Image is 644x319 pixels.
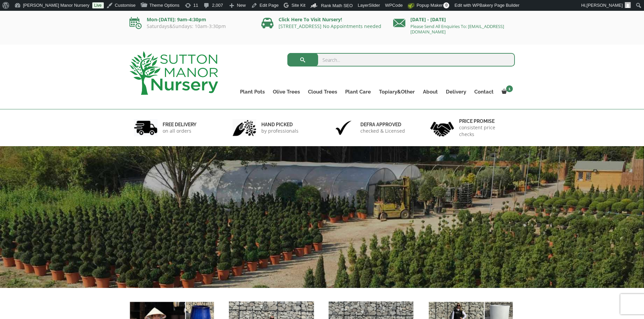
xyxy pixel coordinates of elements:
[498,87,515,97] a: 1
[443,2,449,8] span: 0
[233,119,256,136] img: 2.jpg
[287,53,515,67] input: Search...
[470,87,498,97] a: Contact
[341,87,375,97] a: Plant Care
[291,3,305,8] span: Site Kit
[304,87,341,97] a: Cloud Trees
[375,87,419,97] a: Topiary&Other
[410,23,504,35] a: Please Send All Enquiries To: [EMAIL_ADDRESS][DOMAIN_NAME]
[459,118,510,124] h6: Price promise
[506,85,513,92] span: 1
[279,16,342,23] a: Click Here To Visit Nursery!
[129,51,218,95] img: logo
[134,119,158,136] img: 1.jpg
[236,87,269,97] a: Plant Pots
[419,87,442,97] a: About
[332,119,355,136] img: 3.jpg
[442,87,470,97] a: Delivery
[279,23,381,29] a: [STREET_ADDRESS] No Appointments needed
[459,124,510,138] p: consistent price checks
[129,24,251,29] p: Saturdays&Sundays: 10am-3:30pm
[360,128,405,134] p: checked & Licensed
[163,122,196,128] h6: FREE DELIVERY
[393,16,515,24] p: [DATE] - [DATE]
[587,3,623,8] span: [PERSON_NAME]
[92,2,104,8] a: Live
[430,117,454,138] img: 4.jpg
[129,16,251,24] p: Mon-[DATE]: 9am-4:30pm
[261,122,299,128] h6: hand picked
[261,128,299,134] p: by professionals
[269,87,304,97] a: Olive Trees
[360,122,405,128] h6: Defra approved
[163,128,196,134] p: on all orders
[321,3,353,8] span: Rank Math SEO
